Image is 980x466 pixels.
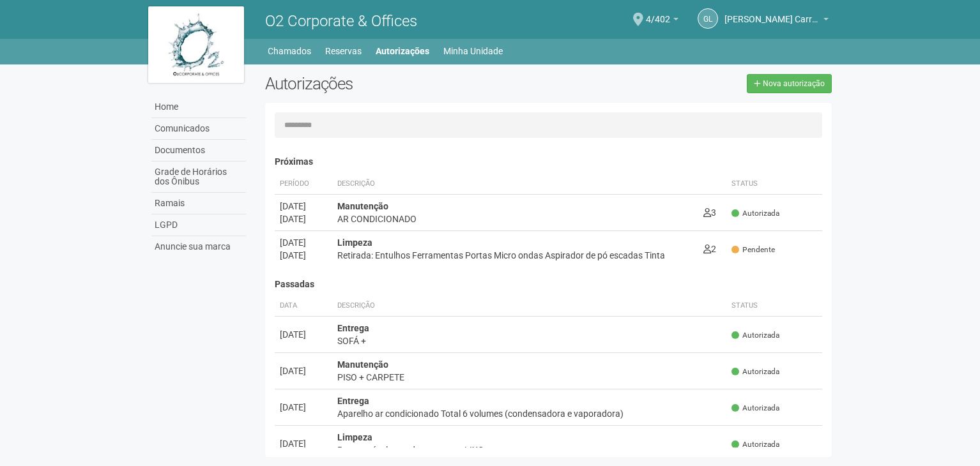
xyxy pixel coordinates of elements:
[337,407,721,420] div: Aparelho ar condicionado Total 6 volumes (condensadora e vaporadora)
[332,174,698,195] th: Descrição
[337,334,721,347] div: SOFÁ +
[731,403,779,414] span: Autorizada
[763,79,825,88] span: Nova autorização
[265,74,539,93] h2: Autorizações
[337,213,693,225] div: AR CONDICIONADO
[275,296,332,317] th: Data
[443,42,503,60] a: Minha Unidade
[703,207,716,218] span: 3
[275,280,822,289] h4: Passadas
[280,437,327,450] div: [DATE]
[731,366,779,377] span: Autorizada
[151,96,246,118] a: Home
[280,236,327,249] div: [DATE]
[731,208,779,219] span: Autorizada
[337,323,369,333] strong: Entrega
[337,201,388,211] strong: Manutenção
[726,174,822,195] th: Status
[646,16,678,26] a: 4/402
[265,12,417,30] span: O2 Corporate & Offices
[268,42,311,60] a: Chamados
[151,214,246,236] a: LGPD
[337,444,721,456] div: Responsável para descer com o LIXO
[376,42,429,60] a: Autorizações
[280,365,327,377] div: [DATE]
[698,8,718,29] a: GL
[280,328,327,341] div: [DATE]
[724,2,820,24] span: Gabriel Lemos Carreira dos Reis
[337,359,388,370] strong: Manutenção
[275,174,332,195] th: Período
[747,74,832,93] a: Nova autorização
[280,249,327,262] div: [DATE]
[703,244,716,254] span: 2
[151,140,246,162] a: Documentos
[646,2,670,24] span: 4/402
[151,193,246,214] a: Ramais
[337,396,369,406] strong: Entrega
[731,244,775,255] span: Pendente
[325,42,362,60] a: Reservas
[337,249,693,262] div: Retirada: Entulhos Ferramentas Portas Micro ondas Aspirador de pó escadas Tinta
[280,213,327,225] div: [DATE]
[151,118,246,140] a: Comunicados
[148,6,244,83] img: logo.jpg
[151,162,246,193] a: Grade de Horários dos Ônibus
[337,237,372,248] strong: Limpeza
[275,157,822,167] h4: Próximas
[731,439,779,450] span: Autorizada
[332,296,726,317] th: Descrição
[151,236,246,257] a: Anuncie sua marca
[337,432,372,442] strong: Limpeza
[726,296,822,317] th: Status
[280,401,327,414] div: [DATE]
[280,200,327,213] div: [DATE]
[337,371,721,384] div: PISO + CARPETE
[731,330,779,341] span: Autorizada
[724,16,829,26] a: [PERSON_NAME] Carreira dos Reis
